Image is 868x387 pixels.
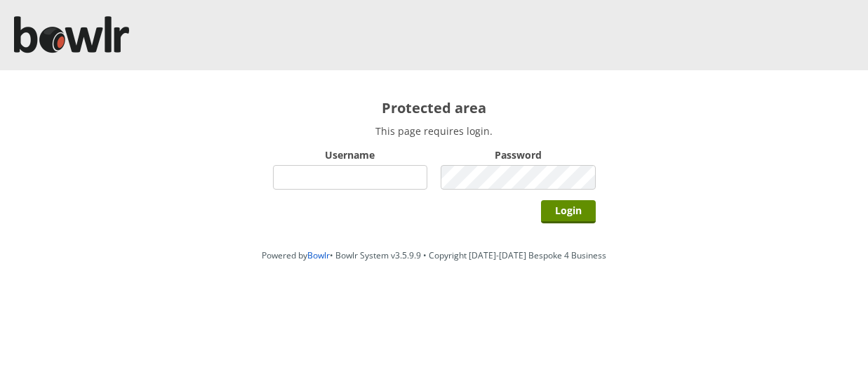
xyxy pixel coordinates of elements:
[273,98,596,117] h2: Protected area
[307,249,330,261] a: Bowlr
[273,124,596,138] p: This page requires login.
[541,200,596,223] input: Login
[273,148,428,162] label: Username
[441,148,596,162] label: Password
[262,249,606,261] span: Powered by • Bowlr System v3.5.9.9 • Copyright [DATE]-[DATE] Bespoke 4 Business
